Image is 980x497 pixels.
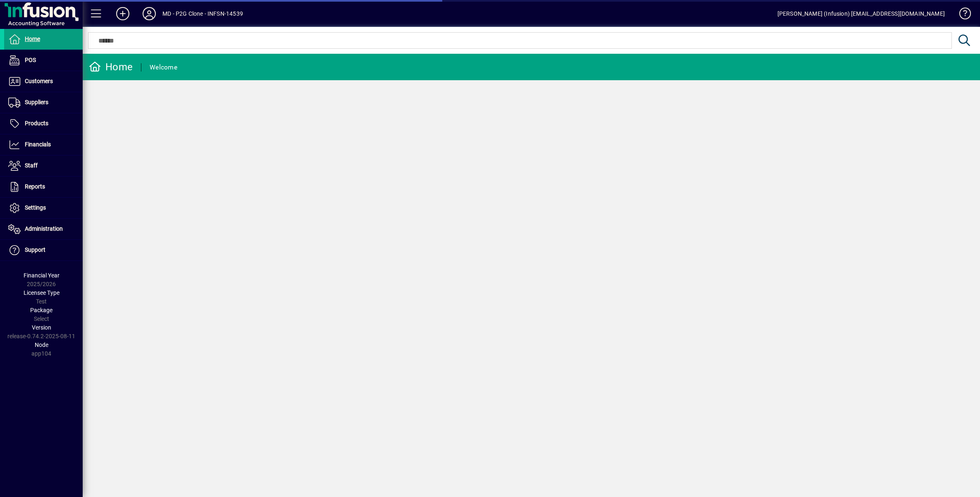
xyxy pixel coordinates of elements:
[4,71,83,92] a: Customers
[25,36,40,42] span: Home
[4,240,83,260] a: Support
[4,177,83,197] a: Reports
[24,272,60,279] span: Financial Year
[4,134,83,155] a: Financials
[25,225,63,232] span: Administration
[32,324,51,331] span: Version
[4,219,83,239] a: Administration
[25,57,36,63] span: POS
[25,246,45,253] span: Support
[89,60,133,74] div: Home
[777,7,945,20] div: [PERSON_NAME] (Infusion) [EMAIL_ADDRESS][DOMAIN_NAME]
[25,183,45,190] span: Reports
[4,92,83,113] a: Suppliers
[150,61,177,74] div: Welcome
[136,6,162,21] button: Profile
[4,50,83,71] a: POS
[25,78,53,84] span: Customers
[25,99,48,105] span: Suppliers
[4,155,83,176] a: Staff
[4,198,83,218] a: Settings
[110,6,136,21] button: Add
[25,162,38,169] span: Staff
[35,342,48,348] span: Node
[25,120,48,127] span: Products
[4,113,83,134] a: Products
[24,289,60,296] span: Licensee Type
[30,307,52,313] span: Package
[162,7,243,20] div: MD - P2G Clone - INFSN-14539
[25,204,46,211] span: Settings
[25,141,51,148] span: Financials
[953,2,970,29] a: Knowledge Base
